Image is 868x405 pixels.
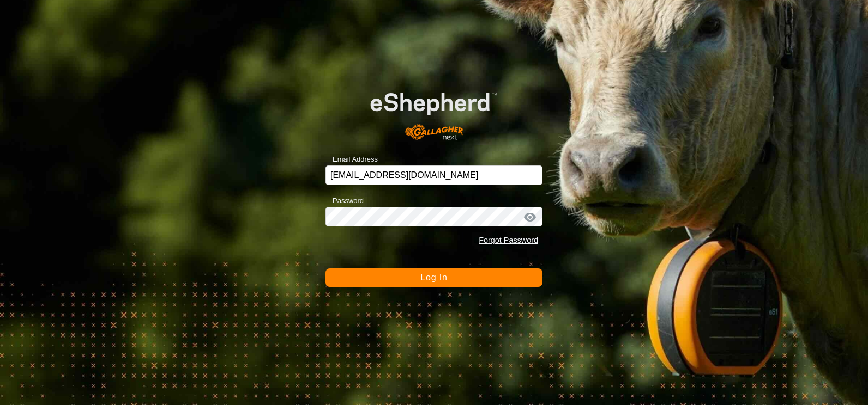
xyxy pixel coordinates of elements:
span: Log In [420,273,447,282]
label: Email Address [325,154,378,165]
label: Password [325,195,364,206]
a: Forgot Password [479,236,538,244]
button: Log In [325,268,542,287]
input: Email Address [325,165,542,185]
img: E-shepherd Logo [347,75,521,149]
